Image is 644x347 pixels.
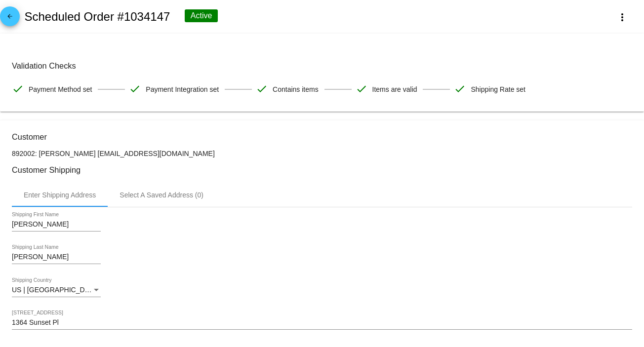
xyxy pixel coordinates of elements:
span: Payment Method set [29,79,92,100]
mat-icon: check [454,83,466,95]
span: US | [GEOGRAPHIC_DATA] [12,286,99,294]
input: Shipping Last Name [12,253,101,261]
span: Payment Integration set [146,79,219,100]
input: Shipping First Name [12,221,101,229]
mat-icon: check [356,83,367,95]
h3: Customer Shipping [12,165,632,175]
mat-icon: arrow_back [4,13,16,25]
mat-icon: check [129,83,141,95]
mat-icon: more_vert [616,11,628,23]
mat-icon: check [12,83,24,95]
span: Shipping Rate set [471,79,525,100]
div: Active [185,9,218,22]
mat-select: Shipping Country [12,286,101,294]
p: 892002: [PERSON_NAME] [EMAIL_ADDRESS][DOMAIN_NAME] [12,150,632,157]
h2: Scheduled Order #1034147 [24,10,170,24]
h3: Customer [12,132,632,142]
mat-icon: check [256,83,268,95]
h3: Validation Checks [12,61,632,71]
div: Enter Shipping Address [24,191,96,199]
div: Select A Saved Address (0) [120,191,203,199]
span: Contains items [273,79,319,100]
input: Shipping Street 1 [12,319,632,327]
span: Items are valid [372,79,417,100]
